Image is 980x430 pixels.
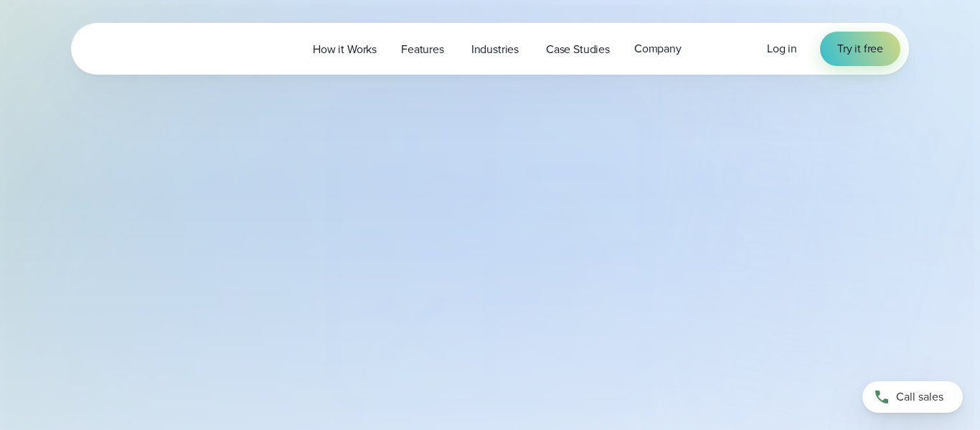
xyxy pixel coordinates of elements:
[767,40,797,57] span: Log in
[896,388,943,406] span: Call sales
[862,381,963,413] a: Call sales
[820,32,900,66] a: Try it free
[313,41,377,58] span: How it Works
[634,40,682,57] span: Company
[401,41,444,58] span: Features
[534,34,622,64] a: Case Studies
[837,40,883,57] span: Try it free
[471,41,519,58] span: Industries
[301,34,389,64] a: How it Works
[546,41,610,58] span: Case Studies
[767,40,797,57] a: Log in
